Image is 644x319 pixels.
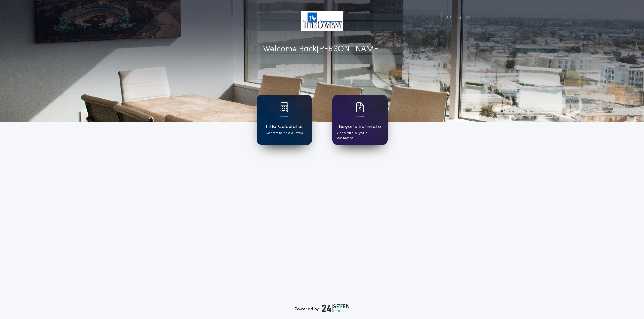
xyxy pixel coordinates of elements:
h1: Buyer's Estimate [339,123,381,131]
div: Powered by [295,304,350,312]
a: card iconBuyer's EstimateGenerate buyer's estimates [332,95,388,145]
button: Settings [441,11,473,23]
img: card icon [356,102,364,112]
a: card iconTitle CalculatorGenerate title quotes [257,95,312,145]
p: Generate title quotes [266,131,303,136]
h1: Title Calculator [265,123,303,131]
img: card icon [280,102,288,112]
p: Welcome Back [PERSON_NAME] [263,43,381,55]
p: Generate buyer's estimates [337,131,383,141]
img: logo [322,304,350,312]
img: account-logo [301,11,343,31]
